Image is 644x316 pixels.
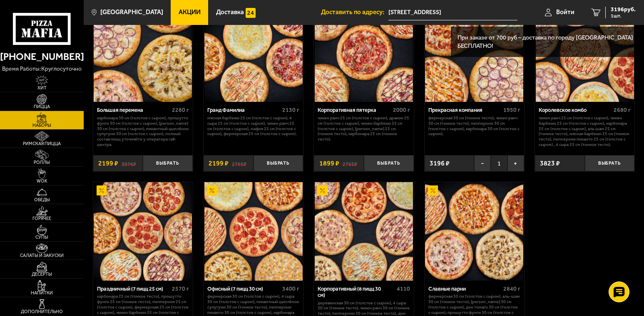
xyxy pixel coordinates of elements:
[209,160,229,167] span: 2199 ₽
[204,4,303,102] a: АкционныйГранд Фамилиа
[458,33,637,50] p: При заказе от 700 руб – доставка по городу [GEOGRAPHIC_DATA] БЕСПЛАТНО!
[318,116,410,142] p: Чикен Ранч 25 см (толстое с сыром), Дракон 25 см (толстое с сыром), Чикен Барбекю 25 см (толстое ...
[321,9,388,15] span: Доставить по адресу:
[388,5,517,20] span: Санкт-Петербург, улица Типанова, 27/39, подъезд 1
[474,155,491,171] button: −
[425,182,523,280] img: Славные парни
[428,107,501,113] div: Прекрасная компания
[100,9,163,15] span: [GEOGRAPHIC_DATA]
[207,286,280,292] div: Офисный (7 пицц 30 см)
[503,106,520,114] span: 1950 г
[216,9,244,15] span: Доставка
[143,155,193,171] button: Выбрать
[97,116,189,148] p: Карбонара 30 см (толстое с сыром), Прошутто Фунги 30 см (толстое с сыром), [PERSON_NAME] 30 см (т...
[425,4,524,102] a: АкционныйПрекрасная компания
[425,182,524,280] a: АкционныйСлавные парни
[93,4,193,102] a: АкционныйБольшая перемена
[388,5,517,20] input: Ваш адрес доставки
[97,185,107,195] img: Акционный
[428,185,438,195] img: Акционный
[585,155,635,171] button: Выбрать
[315,4,413,102] img: Корпоративная пятерка
[97,286,170,292] div: Праздничный (7 пицц 25 см)
[540,160,560,167] span: 3823 ₽
[539,107,612,113] div: Королевское комбо
[172,285,189,292] span: 2570 г
[122,160,136,167] s: 3076 ₽
[172,106,189,114] span: 2280 г
[282,285,299,292] span: 3400 г
[97,107,170,113] div: Большая перемена
[93,182,193,280] a: АкционныйПраздничный (7 пицц 25 см)
[343,160,357,167] s: 2765 ₽
[207,107,280,113] div: Гранд Фамилиа
[207,185,217,195] img: Акционный
[314,4,413,102] a: АкционныйКорпоративная пятерка
[207,116,299,137] p: Мясная Барбекю 25 см (толстое с сыром), 4 сыра 25 см (толстое с сыром), Чикен Ранч 25 см (толстое...
[611,7,636,12] span: 3196 руб.
[491,155,507,171] span: 1
[318,107,390,113] div: Корпоративная пятерка
[397,285,410,292] span: 4110
[556,9,574,15] span: Войти
[204,4,303,102] img: Гранд Фамилиа
[503,285,520,292] span: 2840 г
[254,155,303,171] button: Выбрать
[314,182,413,280] a: АкционныйКорпоративный (8 пицц 30 см)
[94,182,192,280] img: Праздничный (7 пицц 25 см)
[282,106,299,114] span: 2130 г
[430,160,450,167] span: 3196 ₽
[614,106,631,114] span: 2680 г
[428,116,520,137] p: Фермерская 30 см (тонкое тесто), Чикен Ранч 30 см (тонкое тесто), Пепперони 30 см (толстое с сыро...
[364,155,414,171] button: Выбрать
[611,13,636,18] span: 1 шт.
[315,182,413,280] img: Корпоративный (8 пицц 30 см)
[204,182,303,280] img: Офисный (7 пицц 30 см)
[246,8,256,18] img: 15daf4d41897b9f0e9f617042186c801.svg
[428,286,501,292] div: Славные парни
[98,160,118,167] span: 2199 ₽
[232,160,246,167] s: 2765 ₽
[204,182,303,280] a: АкционныйОфисный (7 пицц 30 см)
[425,4,523,102] img: Прекрасная компания
[179,9,201,15] span: Акции
[94,4,192,102] img: Большая перемена
[539,116,631,148] p: Чикен Ранч 25 см (толстое с сыром), Чикен Барбекю 25 см (толстое с сыром), Карбонара 25 см (толст...
[318,286,394,299] div: Корпоративный (8 пицц 30 см)
[319,160,339,167] span: 1899 ₽
[507,155,524,171] button: +
[393,106,410,114] span: 2000 г
[317,185,327,195] img: Акционный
